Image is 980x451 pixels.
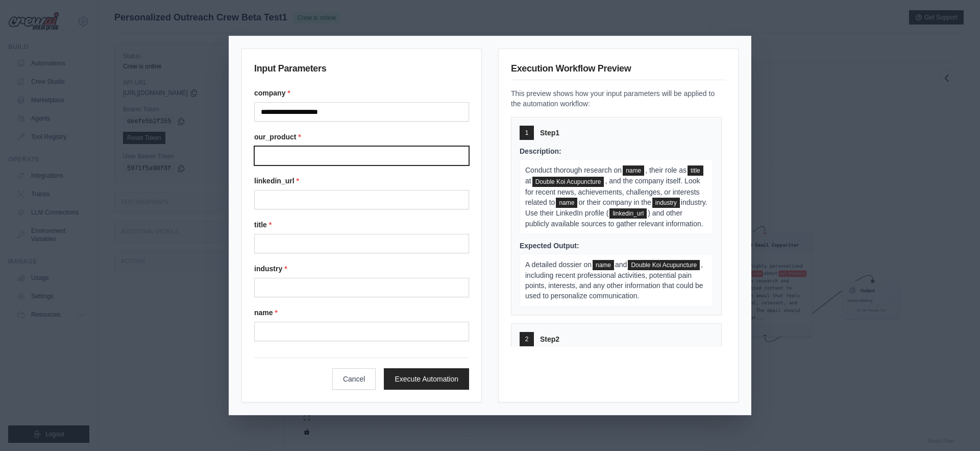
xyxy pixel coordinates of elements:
span: Description: [520,147,561,155]
p: This preview shows how your input parameters will be applied to the automation workflow: [511,88,726,109]
span: 1 [525,129,529,137]
span: or their company in the [578,198,651,206]
span: industry [652,198,680,208]
label: title [254,220,469,230]
span: name [593,260,614,270]
span: company [532,177,604,187]
span: name [623,165,644,176]
span: Expected Output: [520,242,579,250]
span: , their role as [645,166,687,174]
span: Conduct thorough research on [525,166,622,174]
button: Cancel [332,368,376,390]
span: Step 1 [540,128,559,138]
button: Execute Automation [384,368,469,390]
span: and [615,260,627,269]
label: company [254,88,469,98]
h3: Execution Workflow Preview [511,61,726,80]
span: industry. Use their LinkedIn profile ( [525,198,707,217]
span: linkedin_url [609,208,647,219]
span: , and the company itself. Look for recent news, achievements, challenges, or interests related to [525,177,700,206]
span: Step 2 [540,334,559,344]
label: linkedin_url [254,176,469,186]
label: name [254,307,469,318]
span: A detailed dossier on [525,260,592,269]
iframe: Chat Widget [929,402,980,451]
h3: Input Parameters [254,61,469,80]
span: company [628,260,700,270]
span: name [556,198,577,208]
label: our_product [254,132,469,142]
label: industry [254,264,469,274]
span: title [688,165,703,176]
span: 2 [525,335,529,343]
span: at [525,177,531,185]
